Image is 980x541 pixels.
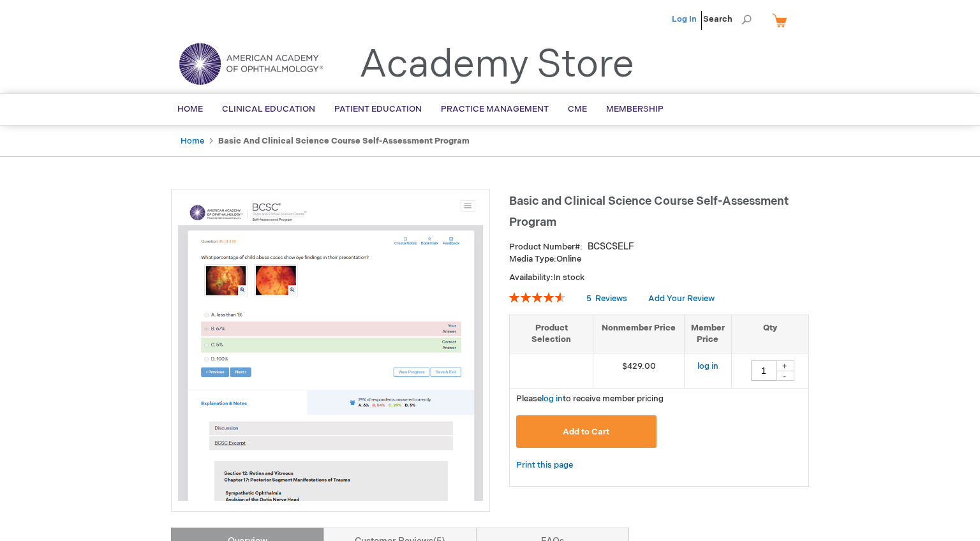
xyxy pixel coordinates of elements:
[672,14,697,24] a: Log In
[509,195,789,229] span: Basic and Clinical Science Course Self-Assessment Program
[731,315,808,353] th: Qty
[178,196,483,501] img: Basic and Clinical Science Course Self-Assessment Program
[563,427,609,437] span: Add to Cart
[509,242,583,252] strong: Product Number
[588,241,634,253] div: BCSCSELF
[593,353,685,388] td: $429.00
[181,136,204,146] a: Home
[441,104,549,114] span: Practice Management
[697,361,718,371] a: log in
[703,6,752,32] span: Search
[516,415,657,448] button: Add to Cart
[509,292,565,302] div: 92%
[586,293,629,304] a: 5 Reviews
[775,360,794,371] div: +
[606,104,664,114] span: Membership
[553,272,584,283] span: In stock
[648,293,715,304] a: Add Your Review
[542,394,563,404] a: log in
[509,272,809,284] p: Availability:
[751,360,776,381] input: Qty
[222,104,315,114] span: Clinical Education
[218,136,470,146] strong: Basic and Clinical Science Course Self-Assessment Program
[334,104,422,114] span: Patient Education
[684,315,731,353] th: Member Price
[593,315,685,353] th: Nonmember Price
[516,394,664,404] span: Please to receive member pricing
[595,293,627,304] span: Reviews
[516,457,573,473] a: Print this page
[568,104,587,114] span: CME
[177,104,203,114] span: Home
[775,371,794,381] div: -
[509,253,809,265] p: Online
[509,254,556,264] strong: Media Type:
[359,42,634,88] a: Academy Store
[586,293,591,304] span: 5
[510,315,593,353] th: Product Selection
